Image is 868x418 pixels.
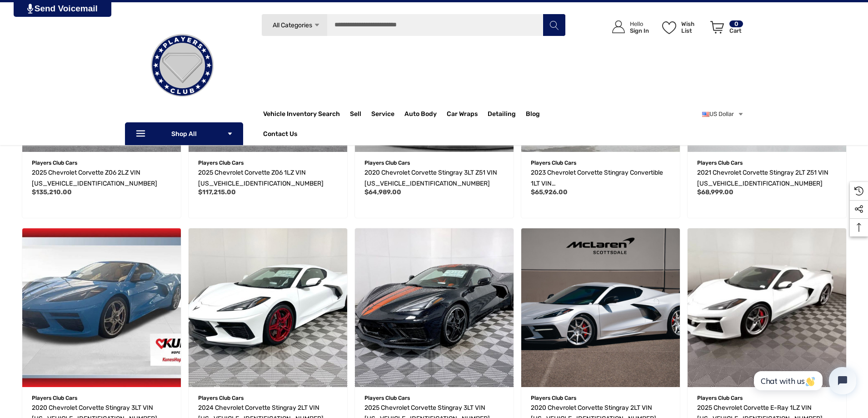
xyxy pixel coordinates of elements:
[521,228,680,387] img: For Sale: 2020 Chevrolet Corvette Stingray 2LT VIN 1G1Y82D47L5104764
[189,228,347,387] img: For Sale: 2024 Chevrolet Corvette Stingray 2LT VIN 1G1YB2D49R5128428
[314,22,320,29] svg: Icon Arrow Down
[697,392,837,404] p: Players Club Cars
[198,169,324,187] span: 2025 Chevrolet Corvette Z06 1LZ VIN [US_VEHICLE_IDENTIFICATION_NUMBER]
[688,228,846,387] img: For Sale 2025 Chevrolet Corvette E-Ray 1LZ VIN 1G1YK3D49S5500460
[702,105,744,123] a: USD
[32,157,171,169] p: Players Club Cars
[22,228,181,387] img: For Sale: 2020 Chevrolet Corvette Stingray 3LT VIN 1G1Y82D46L5104528
[263,110,340,120] a: Vehicle Inventory Search
[364,157,504,169] p: Players Club Cars
[198,392,338,404] p: Players Club Cars
[364,169,497,187] span: 2020 Chevrolet Corvette Stingray 3LT Z51 VIN [US_VEHICLE_IDENTIFICATION_NUMBER]
[198,167,338,189] a: 2025 Chevrolet Corvette Z06 1LZ VIN 1G1YD2D32S5606812,$117,215.00
[263,130,297,140] a: Contact Us
[688,228,846,387] a: 2025 Chevrolet Corvette E-Ray 1LZ VIN 1G1YK3D49S5500460,$114,084.00
[658,11,706,43] a: Wish List Wish List
[602,11,653,43] a: Sign in
[261,14,327,36] a: All Categories Icon Arrow Down Icon Arrow Up
[697,169,828,187] span: 2021 Chevrolet Corvette Stingray 2LT Z51 VIN [US_VEHICLE_IDENTIFICATION_NUMBER]
[198,188,236,196] span: $117,215.00
[488,110,516,120] span: Detailing
[850,223,868,232] svg: Top
[854,205,863,214] svg: Social Media
[364,188,401,196] span: $64,989.00
[355,228,514,387] a: 2025 Chevrolet Corvette Stingray 3LT VIN 1G1YC3D40S5110151,$90,475.00
[488,105,526,123] a: Detailing
[32,167,171,189] a: 2025 Chevrolet Corvette Z06 2LZ VIN 1G1YE2D37S5607208,$135,210.00
[404,105,447,123] a: Auto Body
[198,157,338,169] p: Players Club Cars
[697,157,837,169] p: Players Club Cars
[371,110,394,120] span: Service
[447,110,478,120] span: Car Wraps
[531,392,670,404] p: Players Club Cars
[630,20,649,27] p: Hello
[697,188,733,196] span: $68,999.00
[364,392,504,404] p: Players Club Cars
[531,167,670,189] a: 2023 Chevrolet Corvette Stingray Convertible 1LT VIN 1G1YA3D4XP5140450,$65,926.00
[189,228,347,387] a: 2024 Chevrolet Corvette Stingray 2LT VIN 1G1YB2D49R5128428,$88,139.00
[125,122,243,145] p: Shop All
[521,228,680,387] a: 2020 Chevrolet Corvette Stingray 2LT VIN 1G1Y82D47L5104764,$79,991.00
[531,169,663,198] span: 2023 Chevrolet Corvette Stingray Convertible 1LT VIN [US_VEHICLE_IDENTIFICATION_NUMBER]
[662,21,676,34] svg: Wish List
[447,105,488,123] a: Car Wraps
[227,131,233,137] svg: Icon Arrow Down
[137,20,228,111] img: Players Club | Cars For Sale
[744,359,864,402] iframe: Tidio Chat
[350,105,371,123] a: Sell
[355,228,514,387] img: For Sale: 2025 Chevrolet Corvette Stingray 3LT VIN 1G1YC3D40S5110151
[706,11,744,47] a: Cart with 0 items
[32,392,171,404] p: Players Club Cars
[135,129,149,139] svg: Icon Line
[32,188,72,196] span: $135,210.00
[526,110,540,120] a: Blog
[612,20,625,33] svg: Icon User Account
[350,110,361,120] span: Sell
[531,157,670,169] p: Players Club Cars
[543,14,565,36] button: Search
[854,186,863,196] svg: Recently Viewed
[371,105,404,123] a: Service
[364,167,504,189] a: 2020 Chevrolet Corvette Stingray 3LT Z51 VIN 1G1Y82D4XL5106394,$64,989.00
[697,167,837,189] a: 2021 Chevrolet Corvette Stingray 2LT Z51 VIN 1G1YB2D48M5115775,$68,999.00
[272,21,312,29] span: All Categories
[531,188,568,196] span: $65,926.00
[710,21,724,34] svg: Review Your Cart
[630,27,649,34] p: Sign In
[404,110,437,120] span: Auto Body
[729,27,743,34] p: Cart
[22,228,181,387] a: 2020 Chevrolet Corvette Stingray 3LT VIN 1G1Y82D46L5104528,$69,998.00
[681,20,705,34] p: Wish List
[729,20,743,27] p: 0
[32,169,157,187] span: 2025 Chevrolet Corvette Z06 2LZ VIN [US_VEHICLE_IDENTIFICATION_NUMBER]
